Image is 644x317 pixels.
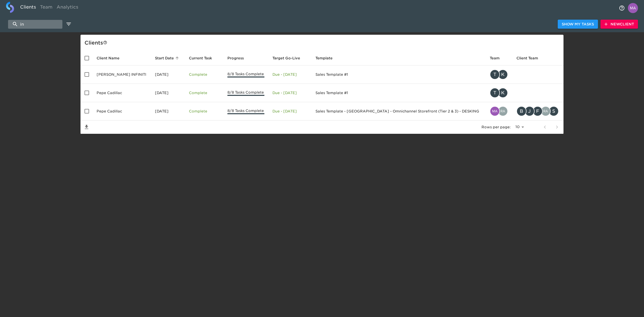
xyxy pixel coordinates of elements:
[272,55,300,61] span: Calculated based on the start date and the duration of all Tasks contained in this Hub.
[490,88,500,98] div: T
[93,65,151,84] td: [PERSON_NAME] INFINITI
[103,41,107,45] svg: This is a list of all of your clients and clients shared with you
[516,106,527,116] div: B
[227,55,250,61] span: Progress
[85,39,561,47] div: Client s
[189,90,219,95] p: Complete
[18,2,38,14] a: Clients
[490,69,500,80] div: T
[151,102,185,121] td: [DATE]
[155,55,180,61] span: Start Date
[189,72,219,77] p: Complete
[498,107,507,116] img: rahul.joshi@cdk.com
[490,69,508,80] div: tracy@roadster.com, kevin.dodt@roadster.com
[616,2,628,14] button: notifications
[605,21,634,27] span: New Client
[223,84,269,102] td: 8/8 Tasks Complete
[481,125,511,130] p: Rows per page:
[628,3,638,13] img: Profile
[549,106,559,116] div: S
[6,2,14,13] img: logo
[562,21,594,27] span: Show My Tasks
[490,55,506,61] span: Team
[541,107,550,116] img: rahul.joshi@cdk.com
[189,55,212,61] span: This is the next Task in this Hub that should be completed
[513,123,526,131] select: rows per page
[189,55,219,61] span: Current Task
[55,2,80,14] a: Analytics
[490,107,499,116] img: matthew.grajales@cdk.com
[516,106,559,116] div: bfranco@pepecadillac.com, jsilva@pepeag.com, franiolo@pepecadillac.com, rahul.joshi@cdk.com, silv...
[93,84,151,102] td: Pepe Cadillac
[64,20,73,28] button: edit
[490,88,508,98] div: tracy@roadster.com, kevin.dodt@roadster.com
[490,106,508,116] div: matthew.grajales@cdk.com, rahul.joshi@cdk.com
[600,20,638,29] button: NewClient
[558,20,598,29] button: Show My Tasks
[272,90,307,95] p: Due - [DATE]
[311,84,486,102] td: Sales Template #1
[8,20,62,29] input: search
[93,102,151,121] td: Pepe Cadillac
[151,84,185,102] td: [DATE]
[223,102,269,121] td: 8/8 Tasks Complete
[315,55,339,61] span: Template
[525,106,535,116] div: J
[272,55,307,61] span: Target Go-Live
[151,65,185,84] td: [DATE]
[311,102,486,121] td: Sales Template - [GEOGRAPHIC_DATA] - Omnichannel Storefront (Tier 2 & 3) - DESKING
[38,2,55,14] a: Team
[533,106,543,116] div: F
[498,88,508,98] div: K
[97,55,126,61] span: Client Name
[189,109,219,114] p: Complete
[80,51,563,134] table: enhanced table
[516,55,545,61] span: Client Team
[272,72,307,77] p: Due - [DATE]
[272,109,307,114] p: Due - [DATE]
[498,69,508,80] div: K
[223,65,269,84] td: 8/8 Tasks Complete
[311,65,486,84] td: Sales Template #1
[80,121,93,133] button: Save List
